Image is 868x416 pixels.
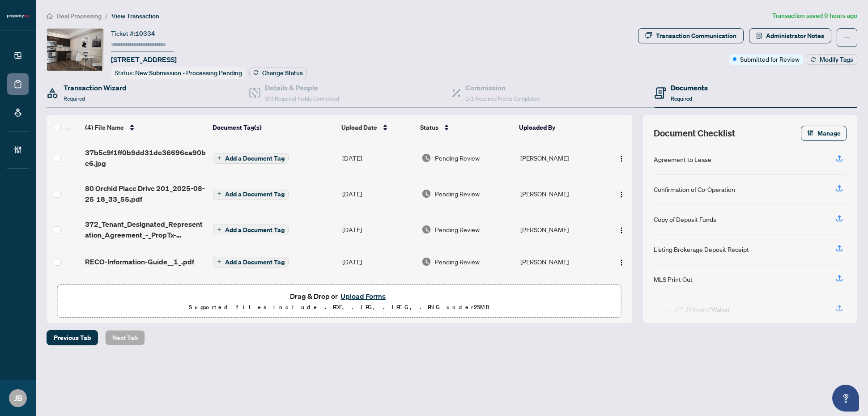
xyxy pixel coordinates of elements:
[85,183,206,204] span: 80 Orchid Place Drive 201_2025-08-25 18_33_55.pdf
[135,69,242,77] span: New Submission - Processing Pending
[105,11,108,21] li: /
[421,153,431,163] img: Document Status
[338,115,417,140] th: Upload Date
[435,189,480,199] span: Pending Review
[64,95,85,102] span: Required
[213,189,289,200] button: Add a Document Tag
[656,29,736,43] div: Transaction Communication
[105,330,145,345] button: Next Tab
[740,54,800,64] span: Submitted for Review
[614,222,629,237] button: Logo
[420,123,438,132] span: Status
[85,219,206,240] span: 372_Tenant_Designated_Representation_Agreement_-_PropTx-[PERSON_NAME].pdf
[671,82,708,93] h4: Documents
[7,13,29,19] img: logo
[766,29,824,43] span: Administrator Notes
[435,225,480,234] span: Pending Review
[213,256,289,267] button: Add a Document Tag
[618,259,625,266] img: Logo
[417,115,515,140] th: Status
[421,257,431,267] img: Document Status
[465,82,540,93] h4: Commission
[135,30,155,38] span: 10334
[47,13,53,19] span: home
[213,224,289,235] button: Add a Document Tag
[111,12,159,20] span: View Transaction
[817,126,841,140] span: Manage
[81,115,209,140] th: (4) File Name
[618,155,625,162] img: Logo
[614,255,629,269] button: Logo
[654,154,711,164] div: Agreement to Lease
[801,126,847,141] button: Manage
[213,152,289,164] button: Add a Document Tag
[217,227,221,232] span: plus
[338,290,388,302] button: Upload Forms
[756,33,762,39] span: solution
[421,225,431,234] img: Document Status
[64,82,127,93] h4: Transaction Wizard
[614,187,629,201] button: Logo
[85,123,124,132] span: (4) File Name
[807,54,857,65] button: Modify Tags
[654,214,716,224] div: Copy of Deposit Funds
[654,127,735,140] span: Document Checklist
[225,259,285,265] span: Add a Document Tag
[671,95,692,102] span: Required
[339,176,418,212] td: [DATE]
[217,156,221,160] span: plus
[265,95,339,102] span: 3/3 Required Fields Completed
[339,247,418,276] td: [DATE]
[844,34,850,41] span: ellipsis
[339,212,418,247] td: [DATE]
[341,123,377,132] span: Upload Date
[111,28,155,38] div: Ticket #:
[614,151,629,165] button: Logo
[213,188,289,200] button: Add a Document Tag
[435,153,480,163] span: Pending Review
[265,82,339,93] h4: Details & People
[217,259,221,264] span: plus
[618,227,625,234] img: Logo
[339,140,418,176] td: [DATE]
[213,153,289,164] button: Add a Document Tag
[54,331,91,345] span: Previous Tab
[517,176,604,212] td: [PERSON_NAME]
[225,155,285,161] span: Add a Document Tag
[638,28,744,43] button: Transaction Communication
[654,274,693,284] div: MLS Print Out
[820,56,853,63] span: Modify Tags
[517,247,604,276] td: [PERSON_NAME]
[749,28,831,43] button: Administrator Notes
[213,225,289,235] button: Add a Document Tag
[618,191,625,198] img: Logo
[517,140,604,176] td: [PERSON_NAME]
[111,67,246,79] div: Status:
[225,227,285,233] span: Add a Document Tag
[772,11,857,21] article: Transaction saved 9 hours ago
[832,385,859,412] button: Open asap
[262,70,303,76] span: Change Status
[225,191,285,197] span: Add a Document Tag
[213,257,289,267] button: Add a Document Tag
[56,12,102,20] span: Deal Processing
[85,256,194,267] span: RECO-Information-Guide__1_.pdf
[421,189,431,199] img: Document Status
[654,184,735,194] div: Confirmation of Co-Operation
[465,95,540,102] span: 1/1 Required Fields Completed
[515,115,602,140] th: Uploaded By
[217,191,221,196] span: plus
[654,244,749,254] div: Listing Brokerage Deposit Receipt
[517,212,604,247] td: [PERSON_NAME]
[63,302,616,313] p: Supported files include .PDF, .JPG, .JPEG, .PNG under 25 MB
[111,54,177,65] span: [STREET_ADDRESS]
[209,115,338,140] th: Document Tag(s)
[47,330,98,345] button: Previous Tab
[47,29,103,71] img: IMG-E12344461_1.jpg
[58,285,621,318] span: Drag & Drop orUpload FormsSupported files include .PDF, .JPG, .JPEG, .PNG under25MB
[249,68,307,78] button: Change Status
[435,257,480,267] span: Pending Review
[14,392,22,404] span: JB
[290,290,388,302] span: Drag & Drop or
[85,147,206,169] span: 37b5c9f1ff0b9dd31de36696ea90be6.jpg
